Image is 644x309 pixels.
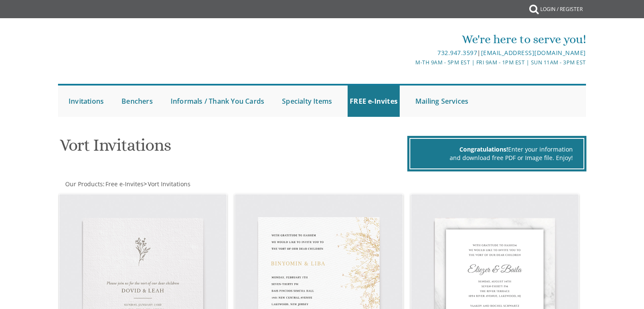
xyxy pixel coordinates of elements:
div: : [58,180,322,188]
div: Enter your information [421,145,573,154]
a: Vort Invitations [147,180,191,188]
div: We're here to serve you! [235,31,586,48]
a: [EMAIL_ADDRESS][DOMAIN_NAME] [481,49,586,57]
a: Specialty Items [280,86,334,117]
a: Our Products [64,180,103,188]
span: Free e-Invites [105,180,144,188]
span: Congratulations! [459,145,508,153]
span: Vort Invitations [148,180,191,188]
a: 732.947.3597 [437,49,477,57]
span: > [144,180,191,188]
a: FREE e-Invites [348,86,400,117]
a: Informals / Thank You Cards [169,86,266,117]
a: Invitations [66,86,106,117]
div: | [235,48,586,58]
div: and download free PDF or Image file. Enjoy! [421,154,573,162]
a: Mailing Services [413,86,470,117]
h1: Vort Invitations [60,136,405,161]
div: M-Th 9am - 5pm EST | Fri 9am - 1pm EST | Sun 11am - 3pm EST [235,58,586,67]
a: Benchers [119,86,155,117]
a: Free e-Invites [105,180,144,188]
